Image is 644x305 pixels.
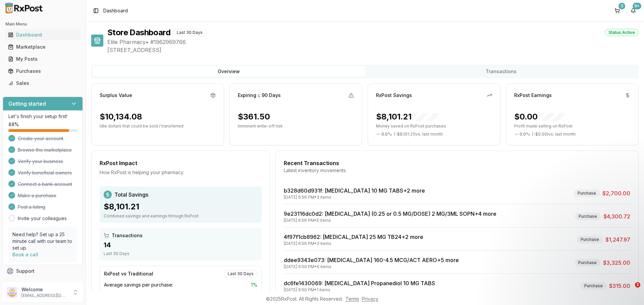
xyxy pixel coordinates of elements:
[612,5,623,16] button: 3
[8,113,77,120] p: Let's finish your setup first!
[3,30,83,40] button: Dashboard
[5,53,80,65] a: My Posts
[619,3,625,9] div: 3
[381,132,392,137] span: 0.0 %
[5,41,80,53] a: Marketplace
[5,21,80,27] h2: Main Menu
[394,132,443,137] span: ( - $8,101.21 ) vs. last month
[577,236,603,243] div: Purchase
[284,167,630,174] div: Latest inventory movements
[284,257,459,263] a: ddee9343e073: [MEDICAL_DATA] 160-4.5 MCG/ACT AERO+5 more
[8,44,77,50] div: Marketplace
[284,280,435,287] a: dc6fe1430069: [MEDICAL_DATA] Propanediol 10 MG TABS
[532,132,576,137] span: ( - $0.00 ) vs. last month
[7,287,17,298] img: User avatar
[104,213,258,219] div: Combined savings and earnings through RxPost
[284,159,630,167] div: Recent Transactions
[365,66,637,77] button: Transactions
[3,42,83,52] button: Marketplace
[514,92,552,99] div: RxPost Earnings
[520,132,530,137] span: 0.0 %
[12,252,38,257] a: Book a call
[251,282,257,288] span: 1 %
[21,293,68,298] p: [EMAIL_ADDRESS][DOMAIN_NAME]
[100,111,142,122] div: $10,134.08
[284,195,425,200] div: [DATE] 6:56 PM • 3 items
[5,65,80,77] a: Purchases
[362,296,378,302] a: Privacy
[18,204,45,210] span: Post a listing
[602,189,630,197] span: $2,700.00
[284,241,423,246] div: [DATE] 6:56 PM • 3 items
[284,287,435,293] div: [DATE] 6:50 PM • 1 items
[103,7,128,14] nav: breadcrumb
[605,29,639,36] div: Status: Active
[284,234,423,240] a: 4f97f1cb8962: [MEDICAL_DATA] 25 MG TB24+2 more
[284,187,425,194] a: b328d60d931f: [MEDICAL_DATA] 10 MG TABS+2 more
[514,123,630,129] p: Profit made selling on RxPost
[3,265,83,277] button: Support
[628,5,639,16] button: 9+
[514,111,565,122] div: $0.00
[633,3,641,9] div: 9+
[104,282,173,288] span: Average savings per purchase:
[18,192,56,199] span: Make a purchase
[104,270,153,277] div: RxPost vs Traditional
[100,169,262,176] div: How RxPost is helping your pharmacy
[238,92,281,99] div: Expiring ≤ 90 Days
[104,251,258,256] div: Last 30 Days
[3,66,83,77] button: Purchases
[605,236,630,244] span: $1,247.97
[173,29,206,36] div: Last 30 Days
[107,27,170,38] h1: Store Dashboard
[18,158,63,165] span: Verify your business
[575,213,601,220] div: Purchase
[376,111,438,122] div: $8,101.21
[5,77,80,89] a: Sales
[224,270,257,277] div: Last 30 Days
[574,190,600,197] div: Purchase
[104,240,258,250] div: 14
[603,212,630,220] span: $4,300.72
[18,135,63,142] span: Create your account
[104,201,258,212] div: $8,101.21
[284,210,496,217] a: 9e23116dc0d2: [MEDICAL_DATA] (0.25 or 0.5 MG/DOSE) 2 MG/3ML SOPN+4 more
[3,78,83,89] button: Sales
[12,231,73,251] p: Need help? Set up a 25 minute call with our team to set up.
[100,159,262,167] div: RxPost Impact
[3,277,83,289] button: Feedback
[112,232,143,239] span: Transactions
[3,54,83,64] button: My Posts
[376,123,492,129] p: Money saved on RxPost purchases
[107,46,639,54] span: [STREET_ADDRESS]
[621,282,637,298] iframe: Intercom live chat
[8,100,46,108] h3: Getting started
[8,121,19,128] span: 88 %
[238,111,270,122] div: $361.50
[284,264,459,269] div: [DATE] 6:50 PM • 6 items
[18,181,72,188] span: Connect a bank account
[107,38,639,46] span: Elite Pharmacy • # 1962969766
[3,3,46,13] img: RxPost Logo
[238,123,354,129] p: Imminent write-off risk
[5,29,80,41] a: Dashboard
[100,123,216,129] p: Idle dollars that could be sold / transferred
[345,296,359,302] a: Terms
[8,80,77,87] div: Sales
[8,68,77,74] div: Purchases
[284,218,496,223] div: [DATE] 6:56 PM • 5 items
[103,7,128,14] span: Dashboard
[18,215,67,222] a: Invite your colleagues
[93,66,365,77] button: Overview
[21,286,68,293] p: Welcome
[18,147,72,153] span: Browse the marketplace
[114,191,148,199] span: Total Savings
[8,56,77,62] div: My Posts
[18,169,72,176] span: Verify beneficial owners
[100,92,132,99] div: Surplus Value
[376,92,412,99] div: RxPost Savings
[635,282,640,288] span: 2
[8,32,77,38] div: Dashboard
